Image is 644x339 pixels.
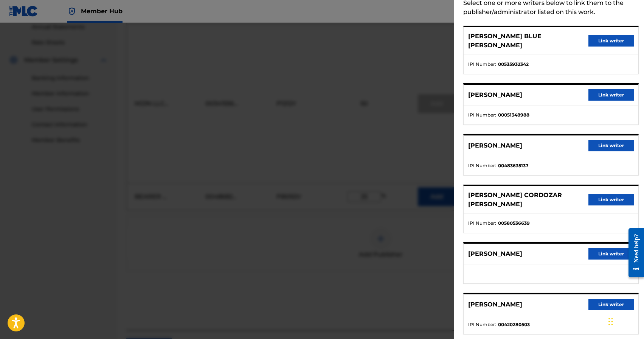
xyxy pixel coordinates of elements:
p: [PERSON_NAME] CORDOZAR [PERSON_NAME] [468,191,588,209]
p: [PERSON_NAME] [468,249,522,258]
p: [PERSON_NAME] BLUE [PERSON_NAME] [468,32,588,50]
p: [PERSON_NAME] [468,90,522,100]
button: Link writer [588,89,634,101]
span: IPI Number : [468,162,496,169]
span: IPI Number : [468,61,496,68]
button: Link writer [588,35,634,47]
iframe: Chat Widget [606,303,644,339]
span: Member Hub [81,7,123,16]
strong: 00051348988 [498,112,529,118]
span: IPI Number : [468,321,496,328]
p: [PERSON_NAME] [468,300,522,309]
div: Drag [608,310,613,333]
button: Link writer [588,194,634,205]
strong: 00580536639 [498,220,530,227]
iframe: Resource Center [623,222,644,283]
p: [PERSON_NAME] [468,141,522,150]
button: Link writer [588,299,634,310]
strong: 00535932342 [498,61,529,68]
img: MLC Logo [9,6,38,17]
strong: 00420280503 [498,321,530,328]
strong: 00483635137 [498,162,528,169]
button: Link writer [588,140,634,151]
img: Top Rightsholder [67,7,76,16]
button: Link writer [588,248,634,260]
span: IPI Number : [468,220,496,227]
span: IPI Number : [468,112,496,118]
